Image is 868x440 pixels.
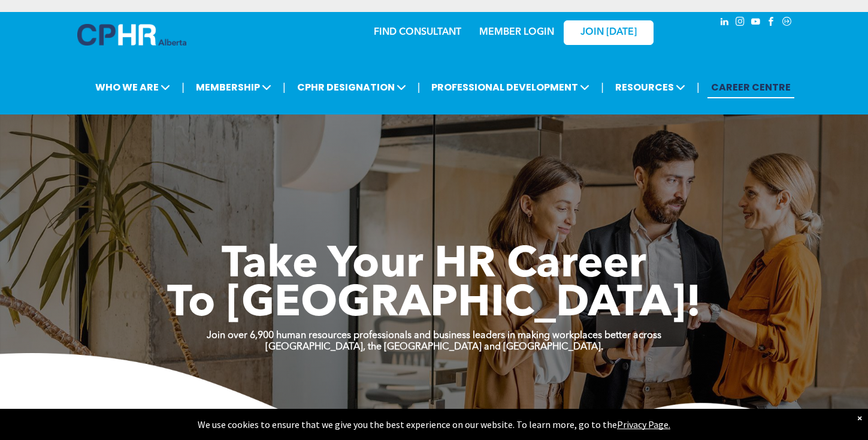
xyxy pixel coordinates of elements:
li: | [418,75,421,100]
span: To [GEOGRAPHIC_DATA]! [167,283,701,326]
span: JOIN [DATE] [580,27,637,38]
li: | [601,75,604,100]
a: CAREER CENTRE [707,76,794,98]
li: | [283,75,286,100]
li: | [182,75,185,100]
span: PROFESSIONAL DEVELOPMENT [428,76,593,98]
img: A blue and white logo for cp alberta [77,24,186,46]
a: Privacy Page. [617,418,670,430]
a: instagram [734,15,747,31]
div: Dismiss notification [857,412,862,424]
span: WHO WE ARE [92,76,174,98]
a: MEMBER LOGIN [479,28,554,37]
span: CPHR DESIGNATION [294,76,410,98]
a: linkedin [718,15,731,31]
a: youtube [749,15,763,31]
a: FIND CONSULTANT [374,28,461,37]
span: MEMBERSHIP [192,76,275,98]
span: RESOURCES [612,76,689,98]
a: JOIN [DATE] [564,20,654,45]
strong: [GEOGRAPHIC_DATA], the [GEOGRAPHIC_DATA] and [GEOGRAPHIC_DATA]. [265,342,603,352]
a: facebook [765,15,778,31]
li: | [697,75,700,100]
span: Take Your HR Career [222,244,646,287]
a: Social network [781,15,794,31]
strong: Join over 6,900 human resources professionals and business leaders in making workplaces better ac... [207,331,661,340]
